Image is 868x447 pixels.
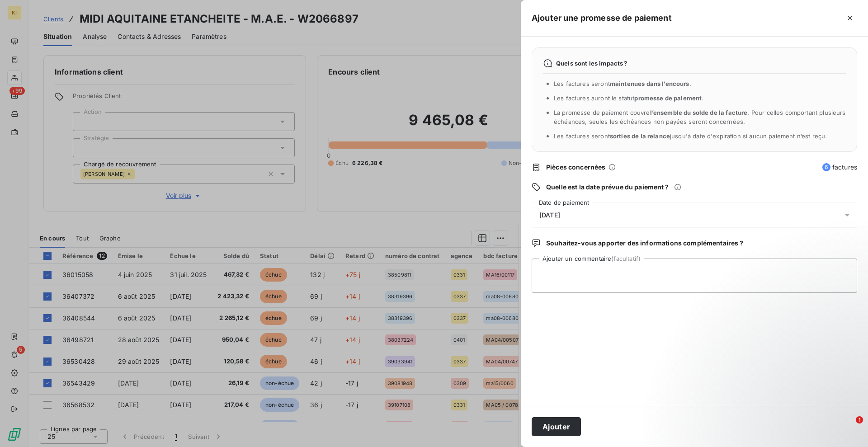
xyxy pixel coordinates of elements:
span: La promesse de paiement couvre . Pour celles comportant plusieurs échéances, seules les échéances... [554,109,846,125]
span: Quels sont les impacts ? [556,60,627,67]
span: Pièces concernées [546,163,606,172]
iframe: Intercom notifications message [687,359,868,423]
button: Ajouter [532,417,581,436]
span: factures [822,163,857,172]
span: Les factures auront le statut . [554,94,704,102]
h5: Ajouter une promesse de paiement [532,12,672,24]
span: maintenues dans l’encours [610,80,689,87]
span: Les factures seront . [554,80,691,87]
span: [DATE] [539,212,560,219]
span: 1 [856,416,863,423]
span: 6 [822,163,830,171]
iframe: Intercom live chat [837,416,859,438]
span: sorties de la relance [610,132,670,140]
span: Les factures seront jusqu'à date d'expiration si aucun paiement n’est reçu. [554,132,827,140]
span: promesse de paiement [634,94,702,102]
span: Quelle est la date prévue du paiement ? [546,183,669,192]
span: Souhaitez-vous apporter des informations complémentaires ? [546,239,743,248]
span: l’ensemble du solde de la facture [650,109,748,116]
